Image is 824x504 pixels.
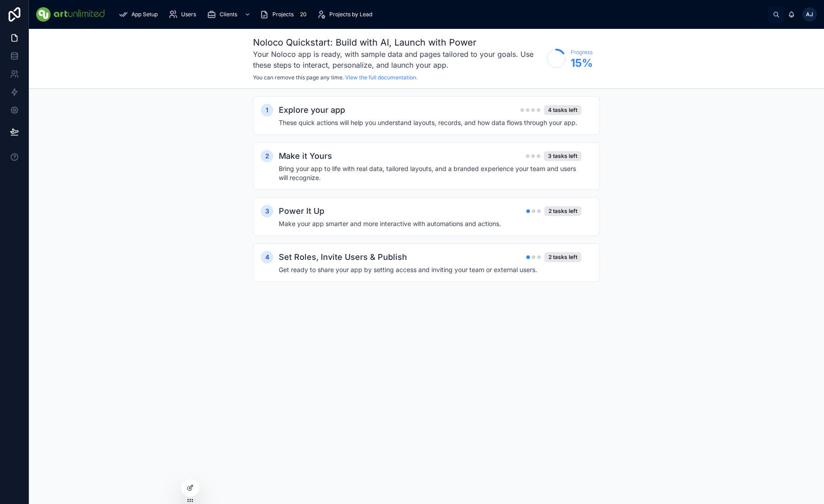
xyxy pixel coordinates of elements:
[253,36,542,49] h1: Noloco Quickstart: Build with AI, Launch with Power
[272,11,294,18] span: Projects
[314,6,379,23] a: Projects by Lead
[166,6,202,23] a: Users
[329,11,372,18] span: Projects by Lead
[571,56,593,70] span: 15 %
[257,6,312,23] a: Projects20
[36,7,104,22] img: App logo
[345,74,417,81] a: View the full documentation.
[181,11,196,18] span: Users
[253,74,344,81] span: You can remove this page any time.
[297,9,309,20] div: 20
[131,11,158,18] span: App Setup
[571,49,593,56] span: Progress
[253,49,542,70] h3: Your Noloco app is ready, with sample data and pages tailored to your goals. Use these steps to i...
[116,6,164,23] a: App Setup
[220,11,237,18] span: Clients
[806,11,813,18] span: AJ
[112,5,768,24] div: scrollable content
[204,6,255,23] a: Clients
